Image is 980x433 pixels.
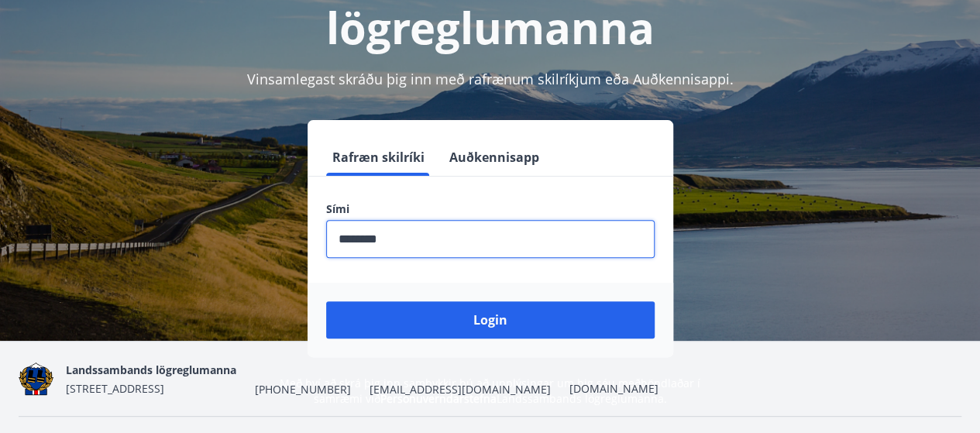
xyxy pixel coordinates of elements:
button: Rafræn skilríki [326,139,431,176]
span: Landssambands lögreglumanna [66,363,236,377]
button: Login [326,301,655,338]
span: [STREET_ADDRESS] [66,381,164,396]
span: [PHONE_NUMBER] [255,382,351,397]
span: [EMAIL_ADDRESS][DOMAIN_NAME] [370,382,551,397]
span: Vinsamlegast skráðu þig inn með rafrænum skilríkjum eða Auðkennisappi. [247,70,734,88]
a: Persónuverndarstefna [380,391,497,406]
a: [DOMAIN_NAME] [569,381,658,396]
img: 1cqKbADZNYZ4wXUG0EC2JmCwhQh0Y6EN22Kw4FTY.png [19,363,53,396]
label: Sími [326,201,655,217]
button: Auðkennisapp [443,139,545,176]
